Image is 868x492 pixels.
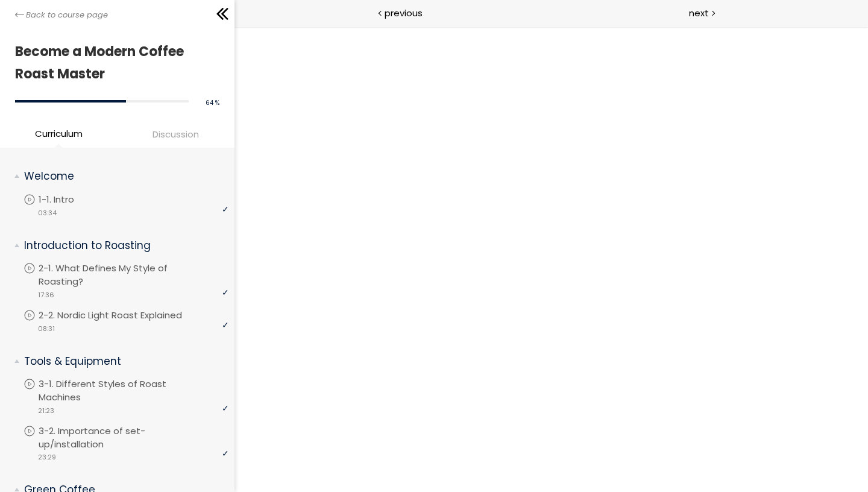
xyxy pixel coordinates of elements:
span: previous [385,6,423,20]
p: Introduction to Roasting [24,238,219,253]
span: Back to course page [26,9,108,21]
p: 3-2. Importance of set-up/installation [39,424,228,451]
span: Discussion [153,127,199,141]
h1: Become a Modern Coffee Roast Master [15,40,213,86]
span: 17:36 [38,290,54,300]
span: 64 % [206,98,219,107]
a: Back to course page [15,9,108,21]
p: 2-2. Nordic Light Roast Explained [39,309,206,322]
span: 21:23 [38,406,54,416]
span: 23:29 [38,452,56,462]
span: next [689,6,709,20]
p: 2-1. What Defines My Style of Roasting? [39,262,228,288]
span: Curriculum [35,127,83,140]
p: 1-1. Intro [39,193,98,206]
span: 03:34 [38,208,57,218]
p: 3-1. Different Styles of Roast Machines [39,377,228,404]
span: 08:31 [38,324,55,334]
p: Welcome [24,169,219,184]
p: Tools & Equipment [24,354,219,369]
